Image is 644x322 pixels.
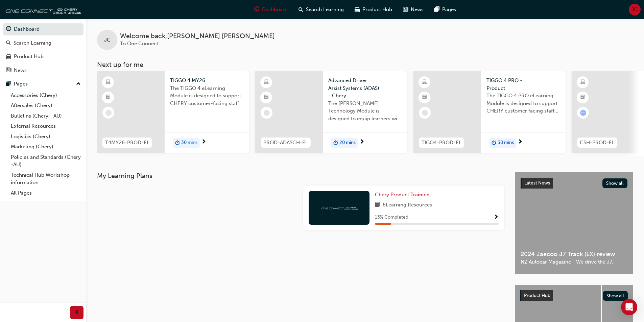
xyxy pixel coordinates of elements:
[494,213,499,222] button: Show Progress
[6,81,11,87] span: pages-icon
[375,201,380,209] span: book-icon
[580,93,585,102] span: booktick-icon
[375,214,408,221] span: 13 % Completed
[328,77,402,100] span: Advanced Driver Assist Systems (ADAS) - Chery
[8,100,84,111] a: Aftersales (Chery)
[3,23,84,35] a: Dashboard
[181,139,197,147] span: 30 mins
[8,188,84,198] a: All Pages
[3,78,84,90] button: Pages
[201,139,206,145] span: next-icon
[403,5,408,14] span: news-icon
[6,68,11,74] span: news-icon
[104,36,111,44] span: JC
[86,61,644,69] h3: Next up for me
[293,3,349,17] a: search-iconSearch Learning
[422,139,461,147] span: TIGO4-PROD-EL
[106,93,111,102] span: booktick-icon
[8,90,84,101] a: Accessories (Chery)
[486,92,560,115] span: The TIGGO 4 PRO eLearning Module is designed to support CHERY customer facing staff with the prod...
[498,139,514,147] span: 30 mins
[422,93,427,102] span: booktick-icon
[580,78,585,87] span: learningResourceType_ELEARNING-icon
[105,139,149,147] span: T4MY26-PROD-EL
[170,77,244,84] span: TIGGO 4 MY26
[521,178,627,189] a: Latest NewsShow all
[8,131,84,142] a: Logistics (Chery)
[14,67,27,74] div: News
[422,78,427,87] span: learningResourceType_ELEARNING-icon
[413,71,566,153] a: TIGO4-PROD-ELTIGGO 4 PRO - ProductThe TIGGO 4 PRO eLearning Module is designed to support CHERY c...
[3,22,84,78] button: DashboardSearch LearningProduct HubNews
[120,41,158,47] span: To One Connect
[8,111,84,121] a: Bulletins (Chery - AU)
[411,6,424,14] span: News
[359,139,364,145] span: next-icon
[263,139,308,147] span: PROD-ADASCH-EL
[306,6,344,14] span: Search Learning
[375,192,430,198] span: Chery Product Training
[3,64,84,77] a: News
[175,139,180,147] span: duration-icon
[629,4,641,16] button: JC
[8,142,84,152] a: Marketing (Chery)
[97,71,249,153] a: T4MY26-PROD-ELTIGGO 4 MY26The TIGGO 4 eLearning Module is designed to support CHERY customer-faci...
[422,110,428,116] span: learningRecordVerb_NONE-icon
[355,5,360,14] span: car-icon
[14,80,28,88] div: Pages
[299,5,303,14] span: search-icon
[262,6,288,14] span: Dashboard
[8,121,84,131] a: External Resources
[521,258,627,266] span: NZ Autocar Magazine - We drive the J7.
[3,50,84,63] a: Product Hub
[106,78,111,87] span: learningResourceType_ELEARNING-icon
[249,3,293,17] a: guage-iconDashboard
[429,3,461,17] a: pages-iconPages
[349,3,398,17] a: car-iconProduct Hub
[14,39,51,47] div: Search Learning
[375,191,432,199] a: Chery Product Training
[6,40,11,46] span: search-icon
[6,26,11,32] span: guage-icon
[264,110,270,116] span: learningRecordVerb_NONE-icon
[76,80,81,89] span: up-icon
[320,204,358,211] img: oneconnect
[3,37,84,49] a: Search Learning
[434,5,439,14] span: pages-icon
[631,6,638,14] span: JC
[521,250,627,258] span: 2024 Jaecoo J7 Track (EX) review
[492,139,496,147] span: duration-icon
[333,139,338,147] span: duration-icon
[120,32,275,40] span: Welcome back , [PERSON_NAME] [PERSON_NAME]
[170,84,244,107] span: The TIGGO 4 eLearning Module is designed to support CHERY customer-facing staff with the product ...
[580,110,586,116] span: learningRecordVerb_ATTEMPT-icon
[328,100,402,123] span: The [PERSON_NAME] Technology Module is designed to equip learners with essential knowledge about ...
[6,54,11,60] span: car-icon
[494,215,499,221] span: Show Progress
[8,152,84,170] a: Policies and Standards (Chery -AU)
[8,170,84,188] a: Technical Hub Workshop information
[362,6,392,14] span: Product Hub
[74,308,79,317] span: prev-icon
[442,6,456,14] span: Pages
[580,139,615,147] span: CSH-PROD-EL
[339,139,356,147] span: 20 mins
[621,299,637,315] div: Open Intercom Messenger
[602,178,628,188] button: Show all
[603,291,628,301] button: Show all
[264,93,269,102] span: booktick-icon
[3,3,81,16] img: oneconnect
[14,53,44,60] div: Product Hub
[264,78,269,87] span: learningResourceType_ELEARNING-icon
[524,180,550,186] span: Latest News
[398,3,429,17] a: news-iconNews
[518,139,523,145] span: next-icon
[486,77,560,92] span: TIGGO 4 PRO - Product
[383,201,432,209] span: 8 Learning Resources
[105,110,112,116] span: learningRecordVerb_NONE-icon
[520,290,628,301] a: Product HubShow all
[515,172,633,274] a: Latest NewsShow all2024 Jaecoo J7 Track (EX) reviewNZ Autocar Magazine - We drive the J7.
[254,5,259,14] span: guage-icon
